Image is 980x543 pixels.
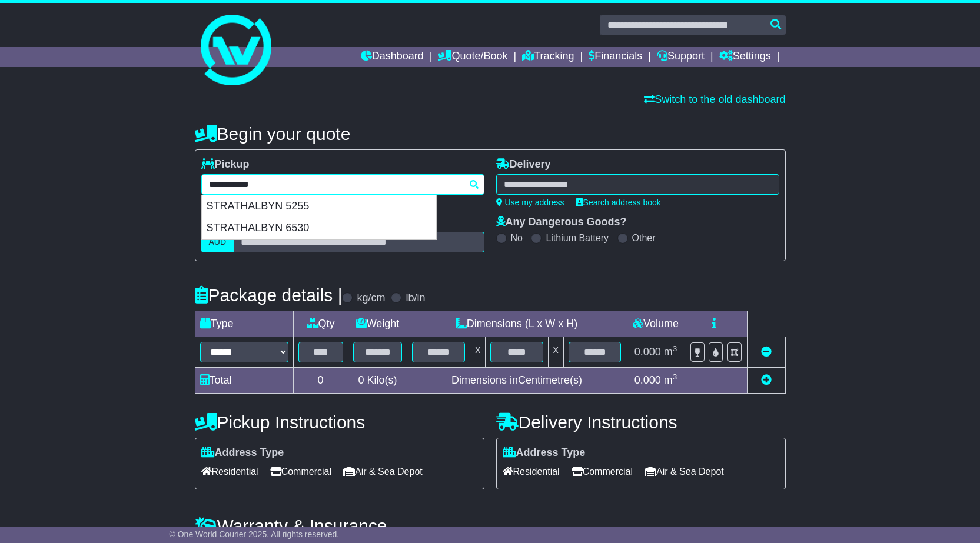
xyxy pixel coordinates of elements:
label: Pickup [201,158,250,171]
label: AUD [201,232,234,252]
td: Type [195,311,293,337]
span: Residential [201,462,258,481]
span: Commercial [270,462,331,481]
span: Residential [503,462,560,481]
div: STRATHALBYN 6530 [202,217,436,239]
td: Dimensions in Centimetre(s) [407,368,626,394]
a: Settings [719,47,771,67]
label: Delivery [496,158,551,171]
a: Search address book [576,198,661,207]
sup: 3 [673,344,677,353]
label: No [511,232,523,244]
span: m [664,346,677,358]
h4: Pickup Instructions [195,412,484,432]
sup: 3 [673,372,677,381]
td: Weight [348,311,407,337]
a: Use my address [496,198,564,207]
h4: Package details | [195,285,343,305]
span: Air & Sea Depot [343,462,423,481]
td: Kilo(s) [348,368,407,394]
td: Volume [626,311,685,337]
h4: Delivery Instructions [496,412,786,432]
span: 0.000 [634,346,661,358]
a: Add new item [761,374,772,386]
label: lb/in [406,292,425,305]
a: Support [657,47,705,67]
typeahead: Please provide city [201,174,484,195]
a: Remove this item [761,346,772,358]
span: 0.000 [634,374,661,386]
a: Tracking [522,47,574,67]
td: x [548,337,563,368]
a: Dashboard [361,47,424,67]
td: x [470,337,486,368]
label: Address Type [201,447,284,459]
td: Dimensions (L x W x H) [407,311,626,337]
label: Any Dangerous Goods? [496,216,627,229]
td: Total [195,368,293,394]
label: Other [632,232,656,244]
span: © One World Courier 2025. All rights reserved. [170,529,340,539]
h4: Begin your quote [195,124,786,144]
a: Financials [589,47,642,67]
label: Lithium Battery [546,232,609,244]
td: 0 [293,368,348,394]
label: kg/cm [357,292,385,305]
span: m [664,374,677,386]
a: Switch to the old dashboard [644,94,785,105]
span: 0 [358,374,364,386]
span: Air & Sea Depot [645,462,724,481]
span: Commercial [572,462,633,481]
h4: Warranty & Insurance [195,516,786,535]
td: Qty [293,311,348,337]
label: Address Type [503,447,586,459]
a: Quote/Book [438,47,507,67]
div: STRATHALBYN 5255 [202,195,436,218]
